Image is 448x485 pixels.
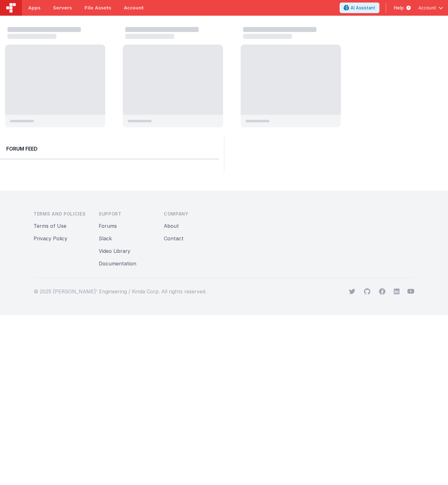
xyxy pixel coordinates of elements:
button: About [164,222,179,230]
a: About [164,223,179,229]
a: Slack [99,235,112,242]
button: Slack [99,235,112,242]
h2: Forum Feed [6,145,213,152]
h3: Terms and Policies [34,211,89,217]
a: Privacy Policy [34,235,67,242]
button: Forums [99,222,117,230]
h3: Support [99,211,154,217]
h3: Company [164,211,219,217]
a: Terms of Use [34,223,66,229]
span: Apps [28,5,40,11]
span: AI Assistant [351,5,375,11]
button: AI Assistant [340,3,379,13]
span: Help [394,5,404,11]
button: Video Library [99,247,130,255]
span: File Assets [85,5,112,11]
svg: viewBox="0 0 24 24" aria-hidden="true"> [393,288,400,295]
span: Account [418,5,436,11]
p: © 2025 [PERSON_NAME]' Engineering / Kinda Corp. All rights reserved. [34,288,206,295]
button: Documentation [99,260,136,267]
button: Contact [164,235,184,242]
span: Servers [53,5,72,11]
button: Account [418,5,443,11]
